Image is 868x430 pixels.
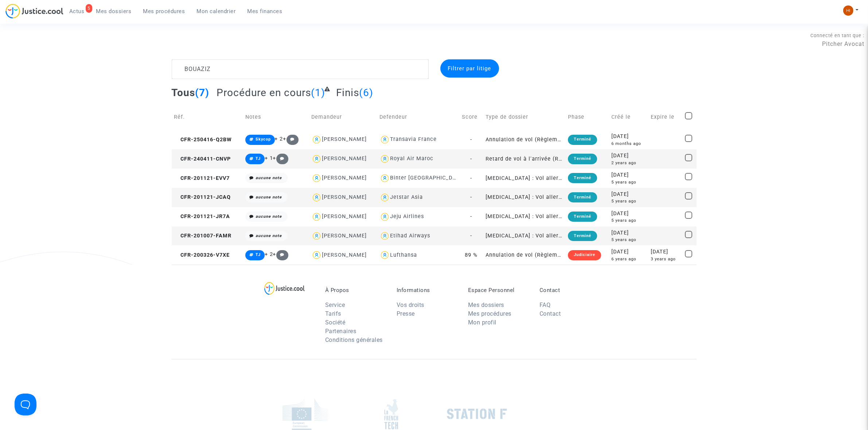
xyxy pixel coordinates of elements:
i: aucune note [256,195,282,200]
div: [PERSON_NAME] [322,136,367,142]
span: CFR-201007-FAMR [174,233,232,239]
img: icon-user.svg [311,154,322,164]
span: Skycop [256,137,271,142]
div: Lufthansa [390,252,417,258]
div: Terminé [568,154,597,164]
span: Actus [69,8,85,15]
div: [DATE] [611,210,646,218]
span: CFR-201121-EVV7 [174,175,230,181]
img: french_tech.png [384,399,398,430]
td: Annulation de vol (Règlement CE n°261/2004) [483,245,565,265]
div: Judiciaire [568,250,601,260]
img: icon-user.svg [379,192,390,203]
span: + [273,155,289,161]
div: [PERSON_NAME] [322,194,367,200]
img: fc99b196863ffcca57bb8fe2645aafd9 [843,5,853,16]
span: - [470,213,472,220]
div: 5 years ago [611,198,646,204]
div: [DATE] [611,229,646,237]
div: [PERSON_NAME] [322,155,367,162]
div: Transavia France [390,136,437,142]
span: TJ [256,252,261,257]
span: Tous [172,87,195,99]
div: [PERSON_NAME] [322,233,367,239]
img: icon-user.svg [311,231,322,241]
span: Mon calendrier [197,8,236,15]
div: [PERSON_NAME] [322,175,367,181]
span: Filtrer par litige [448,65,491,72]
div: 3 years ago [651,256,680,262]
span: - [470,156,472,162]
td: Créé le [609,104,648,130]
span: CFR-240411-CNVP [174,156,231,162]
div: Royal Air Maroc [390,155,433,162]
p: Espace Personnel [468,287,529,293]
div: [DATE] [611,152,646,160]
img: icon-user.svg [379,231,390,241]
td: Annulation de vol (Règlement CE n°261/2004) [483,130,565,149]
span: (7) [195,87,210,99]
span: Mes finances [248,8,283,15]
div: Binter [GEOGRAPHIC_DATA] [390,175,464,181]
span: Connecté en tant que : [810,33,864,38]
span: - [470,137,472,143]
span: - [470,175,472,181]
td: Expire le [648,104,682,130]
iframe: Help Scout Beacon - Open [15,394,36,415]
img: stationf.png [447,409,507,419]
img: icon-user.svg [379,250,390,260]
img: icon-user.svg [311,134,322,145]
span: Mes procédures [143,8,185,15]
img: icon-user.svg [379,154,390,164]
img: icon-user.svg [379,134,390,145]
td: [MEDICAL_DATA] : Vol aller-retour annulé [483,169,565,188]
div: [PERSON_NAME] [322,252,367,258]
p: Informations [397,287,457,293]
a: Presse [397,310,415,317]
span: + [273,251,289,257]
div: Terminé [568,192,597,202]
div: Terminé [568,212,597,222]
td: [MEDICAL_DATA] : Vol aller-retour annulé [483,207,565,226]
p: À Propos [325,287,386,293]
td: Defendeur [377,104,459,130]
span: + 2 [275,136,283,142]
a: Partenaires [325,328,357,335]
a: Mes procédures [468,310,511,317]
a: Mes dossiers [468,301,504,308]
span: - [470,233,472,239]
div: [DATE] [611,190,646,198]
a: Contact [540,310,561,317]
img: europe_commision.png [283,398,328,430]
div: Terminé [568,173,597,183]
div: 5 years ago [611,237,646,243]
span: Procédure en cours [217,87,311,99]
span: - [470,194,472,200]
td: [MEDICAL_DATA] : Vol aller-retour annulé [483,188,565,207]
td: Phase [565,104,609,130]
div: Jeju Airlines [390,213,424,220]
div: Etihad Airways [390,233,430,239]
i: aucune note [256,233,282,238]
td: [MEDICAL_DATA] : Vol aller-retour annulé [483,226,565,246]
span: 89 % [465,252,478,258]
span: (1) [311,87,325,99]
span: + 2 [265,251,273,257]
img: jc-logo.svg [5,4,63,19]
i: aucune note [256,214,282,219]
span: (6) [359,87,373,99]
img: icon-user.svg [379,212,390,222]
div: 6 months ago [611,141,646,147]
img: icon-user.svg [379,173,390,184]
div: 6 years ago [611,256,646,262]
p: Contact [540,287,600,293]
a: Tarifs [325,310,341,317]
a: Mon profil [468,319,497,326]
img: icon-user.svg [311,173,322,184]
a: Société [325,319,346,326]
img: icon-user.svg [311,192,322,203]
div: [PERSON_NAME] [322,213,367,220]
td: Réf. [172,104,243,130]
a: FAQ [540,301,551,308]
span: TJ [256,156,261,161]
